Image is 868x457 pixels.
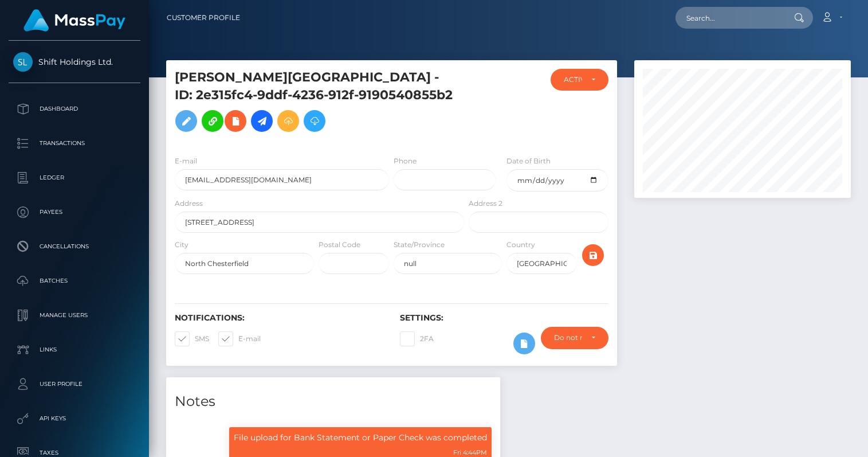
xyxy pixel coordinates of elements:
[175,69,458,138] h5: [PERSON_NAME][GEOGRAPHIC_DATA] - ID: 2e315fc4-9ddf-4236-912f-9190540855b2
[175,331,209,346] label: SMS
[218,331,261,346] label: E-mail
[453,448,487,456] small: Fri 4:44PM
[9,370,140,399] a: User Profile
[13,410,136,427] p: API Keys
[13,238,136,255] p: Cancellations
[234,432,487,444] p: File upload for Bank Statement or Paper Check was completed
[554,333,582,342] div: Do not require
[175,392,492,412] h4: Notes
[13,376,136,393] p: User Profile
[13,100,136,118] p: Dashboard
[251,110,273,132] a: Initiate Payout
[23,9,125,32] img: MassPay Logo
[9,232,140,261] a: Cancellations
[564,75,582,84] div: ACTIVE
[9,129,140,158] a: Transactions
[400,313,608,323] h6: Settings:
[9,301,140,330] a: Manage Users
[9,267,140,295] a: Batches
[394,156,417,166] label: Phone
[400,331,434,346] label: 2FA
[9,95,140,123] a: Dashboard
[9,57,140,67] span: Shift Holdings Ltd.
[13,52,33,72] img: Shift Holdings Ltd.
[469,198,502,209] label: Address 2
[175,313,383,323] h6: Notifications:
[13,169,136,186] p: Ledger
[9,163,140,192] a: Ledger
[13,341,136,358] p: Links
[9,198,140,226] a: Payees
[175,156,197,166] label: E-mail
[319,240,360,250] label: Postal Code
[175,198,203,209] label: Address
[13,204,136,221] p: Payees
[13,307,136,324] p: Manage Users
[394,240,445,250] label: State/Province
[506,240,535,250] label: Country
[551,69,608,91] button: ACTIVE
[675,7,783,29] input: Search...
[506,156,551,166] label: Date of Birth
[13,135,136,152] p: Transactions
[167,6,240,30] a: Customer Profile
[541,327,608,349] button: Do not require
[9,335,140,364] a: Links
[175,240,188,250] label: City
[13,272,136,290] p: Batches
[9,404,140,433] a: API Keys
